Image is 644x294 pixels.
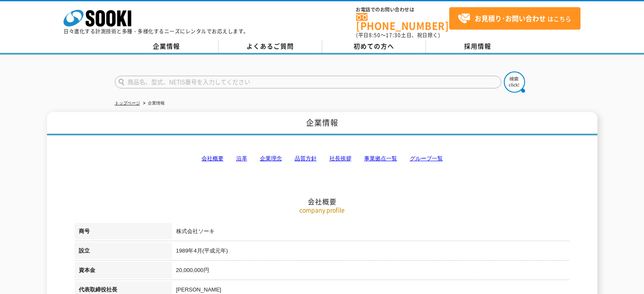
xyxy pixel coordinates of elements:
li: 企業情報 [141,99,165,108]
a: 沿革 [236,155,247,162]
td: 株式会社ソーキ [172,223,570,242]
strong: お見積り･お問い合わせ [475,13,546,23]
a: トップページ [115,101,140,105]
span: はこちら [458,12,571,25]
img: btn_search.png [504,71,525,93]
a: 企業理念 [260,155,282,162]
span: 初めての方へ [354,41,394,51]
span: 8:50 [369,31,381,39]
a: 企業情報 [115,40,218,53]
h1: 企業情報 [47,112,597,135]
a: グループ一覧 [410,155,443,162]
th: 資本金 [75,262,172,281]
td: 20,000,000円 [172,262,570,281]
a: 採用情報 [426,40,530,53]
p: 日々進化する計測技術と多種・多様化するニーズにレンタルでお応えします。 [64,29,249,34]
a: [PHONE_NUMBER] [356,13,449,30]
h2: 会社概要 [75,113,570,206]
a: よくあるご質問 [218,40,322,53]
span: (平日 ～ 土日、祝日除く) [356,31,440,39]
th: 商号 [75,223,172,242]
a: 会社概要 [202,155,224,162]
span: 17:30 [386,31,401,39]
a: 初めての方へ [322,40,426,53]
a: お見積り･お問い合わせはこちら [449,7,580,30]
a: 事業拠点一覧 [364,155,397,162]
th: 設立 [75,242,172,262]
input: 商品名、型式、NETIS番号を入力してください [115,76,501,88]
p: company profile [75,206,570,214]
a: 品質方針 [295,155,317,162]
a: 社長挨拶 [329,155,351,162]
td: 1989年4月(平成元年) [172,242,570,262]
span: お電話でのお問い合わせは [356,7,449,12]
